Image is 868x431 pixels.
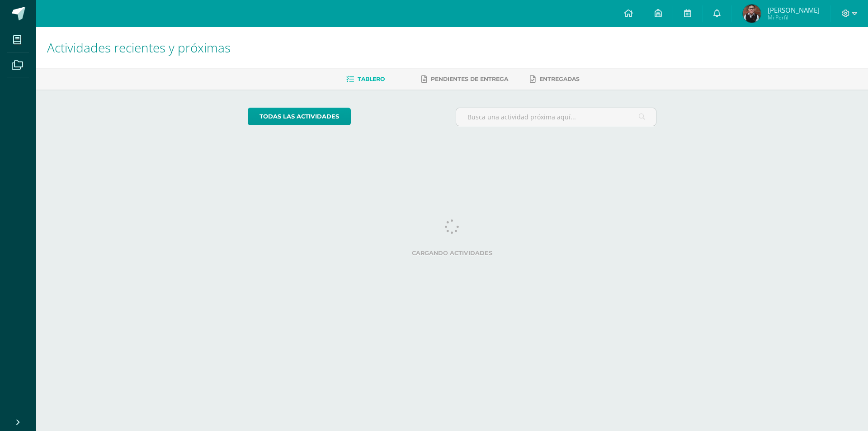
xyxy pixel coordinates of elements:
[530,72,580,86] a: Entregadas
[248,250,657,256] label: Cargando actividades
[421,72,508,86] a: Pendientes de entrega
[768,5,820,14] span: [PERSON_NAME]
[47,39,231,56] span: Actividades recientes y próximas
[743,5,761,23] img: 455bf766dc1d11c7e74e486f8cbc5a2b.png
[358,76,385,82] span: Tablero
[539,76,580,82] span: Entregadas
[431,76,508,82] span: Pendientes de entrega
[346,72,385,86] a: Tablero
[768,14,820,21] span: Mi Perfil
[248,108,351,125] a: todas las Actividades
[456,108,656,126] input: Busca una actividad próxima aquí...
